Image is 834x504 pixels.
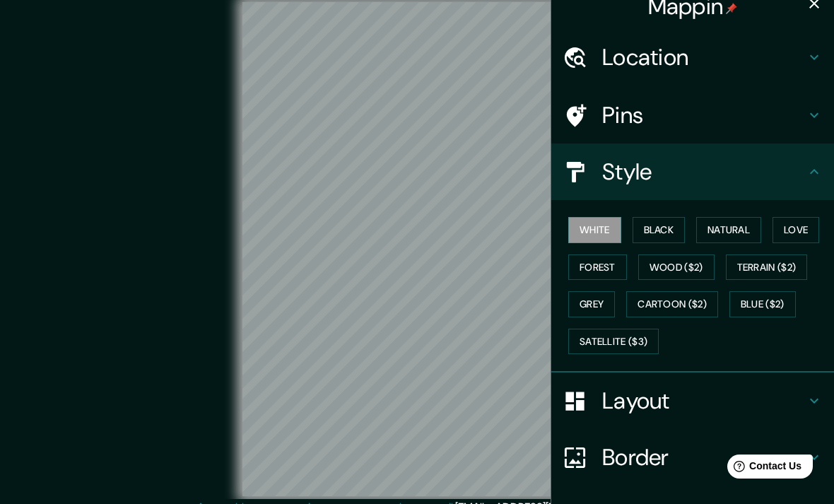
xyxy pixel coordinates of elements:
button: Terrain ($2) [726,254,808,281]
h4: Border [602,443,806,471]
button: Satellite ($3) [568,329,659,355]
button: Black [633,217,686,243]
h4: Location [602,43,806,71]
div: Layout [551,373,834,429]
h4: Layout [602,387,806,415]
h4: Pins [602,101,806,129]
button: Blue ($2) [729,291,796,317]
div: Pins [551,87,834,143]
canvas: Map [242,2,592,496]
iframe: Help widget launcher [708,449,818,488]
img: pin-icon.png [726,3,737,14]
button: Love [773,217,819,243]
button: Wood ($2) [638,254,715,281]
button: Forest [568,254,627,281]
div: Location [551,29,834,86]
button: Cartoon ($2) [626,291,718,317]
button: Grey [568,291,615,317]
h4: Style [602,158,806,186]
button: Natural [696,217,761,243]
button: White [568,217,621,243]
div: Border [551,429,834,486]
div: Style [551,143,834,200]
